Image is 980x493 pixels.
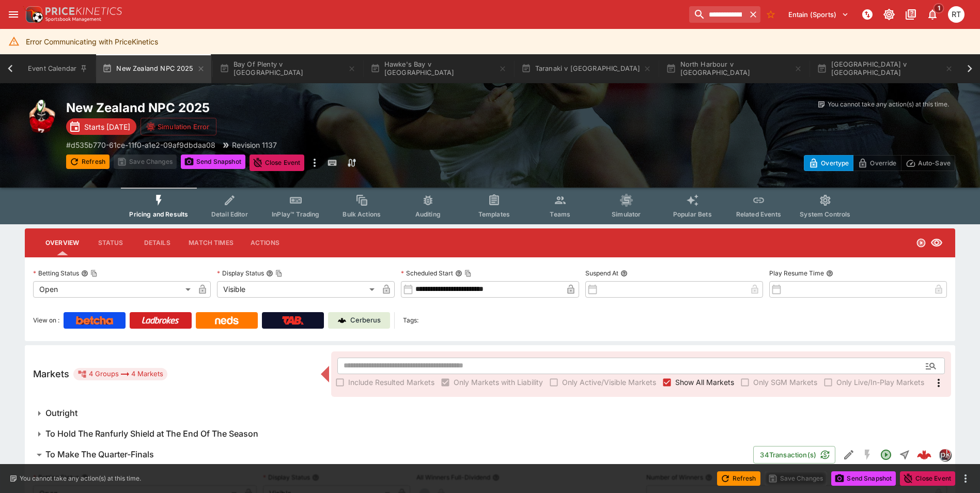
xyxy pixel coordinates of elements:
[242,230,288,255] button: Actions
[826,270,833,277] button: Play Resume Time
[181,155,245,169] button: Send Snapshot
[821,158,849,168] p: Overtype
[403,312,418,329] label: Tags:
[858,445,877,464] button: SGM Disabled
[275,270,283,277] button: Copy To Clipboard
[66,100,511,116] h2: Copy To Clipboard
[782,6,855,23] button: Select Tenant
[660,54,808,83] button: North Harbour v [GEOGRAPHIC_DATA]
[900,471,955,486] button: Close Event
[45,449,154,460] h6: To Make The Quarter-Finals
[932,377,945,389] svg: More
[415,210,441,218] span: Auditing
[33,281,194,298] div: Open
[33,312,59,329] label: View on :
[934,3,944,13] span: 1
[401,269,453,278] p: Scheduled Start
[87,230,134,255] button: Status
[76,316,113,325] img: Betcha
[673,210,712,218] span: Popular Bets
[804,155,853,171] button: Overtype
[33,368,69,380] h5: Markets
[23,4,43,25] img: PriceKinetics Logo
[828,100,949,109] p: You cannot take any action(s) at this time.
[800,210,850,218] span: System Controls
[917,448,931,462] img: logo-cerberus--red.svg
[454,377,543,388] span: Only Markets with Liability
[945,3,968,26] button: Richard Tatton
[25,100,58,133] img: rugby_union.png
[836,377,924,388] span: Only Live/In-Play Markets
[266,270,273,277] button: Display StatusCopy To Clipboard
[753,446,835,464] button: 34Transaction(s)
[870,158,896,168] p: Override
[562,377,656,388] span: Only Active/Visible Markets
[4,5,23,24] button: open drawer
[45,17,101,22] img: Sportsbook Management
[804,155,955,171] div: Start From
[90,270,98,277] button: Copy To Clipboard
[129,210,188,218] span: Pricing and Results
[25,424,955,444] button: To Hold The Ranfurly Shield at The End Of The Season
[217,281,378,298] div: Visible
[141,118,216,135] button: Simulation Error
[901,155,955,171] button: Auto-Save
[930,237,943,249] svg: Visible
[22,54,94,83] button: Event Calendar
[939,449,951,460] img: pricekinetics
[959,472,972,485] button: more
[25,444,753,465] button: To Make The Quarter-Finals
[350,315,381,326] p: Cerberus
[675,377,734,388] span: Show All Markets
[923,5,942,24] button: Notifications
[880,5,898,24] button: Toggle light/dark mode
[66,155,110,169] button: Refresh
[96,54,211,83] button: New Zealand NPC 2025
[689,6,746,23] input: search
[914,444,935,465] a: 9198eef6-7e8a-4f12-909e-29a5a6919851
[45,7,122,15] img: PriceKinetics
[736,210,781,218] span: Related Events
[45,408,77,419] h6: Outright
[922,357,940,375] button: Open
[81,270,88,277] button: Betting StatusCopy To Clipboard
[308,155,321,171] button: more
[250,155,305,171] button: Close Event
[717,471,760,486] button: Refresh
[455,270,462,277] button: Scheduled StartCopy To Clipboard
[84,121,130,132] p: Starts [DATE]
[769,269,824,278] p: Play Resume Time
[142,316,179,325] img: Ladbrokes
[620,270,628,277] button: Suspend At
[464,270,472,277] button: Copy To Clipboard
[121,188,859,224] div: Event type filters
[939,449,951,461] div: pricekinetics
[180,230,242,255] button: Match Times
[211,210,248,218] span: Detail Editor
[839,445,858,464] button: Edit Detail
[753,377,817,388] span: Only SGM Markets
[232,140,277,150] p: Revision 1137
[33,269,79,278] p: Betting Status
[917,448,931,462] div: 9198eef6-7e8a-4f12-909e-29a5a6919851
[364,54,513,83] button: Hawke's Bay v [GEOGRAPHIC_DATA]
[612,210,641,218] span: Simulator
[45,428,258,439] h6: To Hold The Ranfurly Shield at The End Of The Season
[25,403,955,424] button: Outright
[77,368,163,380] div: 4 Groups 4 Markets
[895,445,914,464] button: Straight
[916,238,926,248] svg: Open
[901,5,920,24] button: Documentation
[550,210,570,218] span: Teams
[918,158,951,168] p: Auto-Save
[338,316,346,325] img: Cerberus
[763,6,779,23] button: No Bookmarks
[515,54,658,83] button: Taranaki v [GEOGRAPHIC_DATA]
[811,54,959,83] button: [GEOGRAPHIC_DATA] v [GEOGRAPHIC_DATA]
[348,377,434,388] span: Include Resulted Markets
[272,210,319,218] span: InPlay™ Trading
[328,312,390,329] a: Cerberus
[213,54,362,83] button: Bay Of Plenty v [GEOGRAPHIC_DATA]
[858,5,877,24] button: NOT Connected to PK
[26,32,158,51] div: Error Communicating with PriceKinetics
